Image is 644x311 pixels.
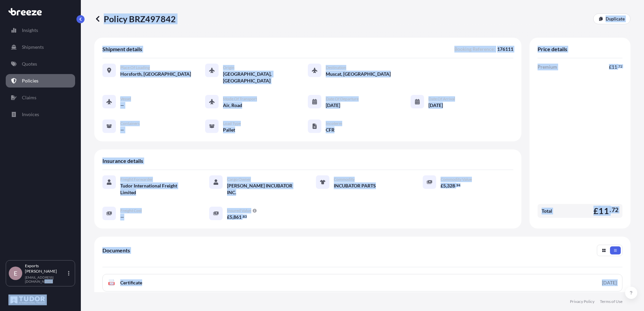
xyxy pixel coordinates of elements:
span: Shipment details [102,46,142,53]
span: Vessel [120,96,131,102]
p: Shipments [22,44,44,50]
span: 861 [233,215,241,219]
span: Freight Forwarder [120,177,153,182]
a: Terms of Use [600,299,622,304]
span: Mode of Transport [223,96,257,102]
a: Insights [6,24,75,37]
span: CFR [326,127,334,133]
span: Price details [538,46,567,53]
span: 72 [618,65,622,68]
span: — [120,214,124,220]
span: Tudor International Freight Limited [120,182,193,196]
span: Documents [102,247,130,254]
span: Certificate [120,279,142,286]
span: Insured Value [227,208,251,213]
span: Pallet [223,127,235,133]
span: 328 [447,183,455,188]
a: Invoices [6,108,75,121]
span: . [617,65,618,68]
span: Muscat, [GEOGRAPHIC_DATA] [326,71,391,77]
span: £ [227,215,230,219]
p: Quotes [22,61,37,67]
span: Total [542,208,552,214]
span: . [455,184,456,186]
span: Origin [223,65,234,70]
span: , [232,215,233,219]
p: Policy BRZ497842 [94,13,176,24]
p: Claims [22,94,36,101]
a: Claims [6,91,75,104]
span: Commodity [334,177,355,182]
span: Horsforth, [GEOGRAPHIC_DATA] [120,71,191,77]
p: Policies [22,77,38,84]
span: 83 [243,215,247,218]
div: [DATE] [602,279,617,286]
span: [GEOGRAPHIC_DATA], [GEOGRAPHIC_DATA] [223,71,308,84]
span: [DATE] [428,102,443,109]
span: E [14,270,17,277]
span: . [242,215,243,218]
a: Duplicate [593,13,631,24]
img: organization-logo [8,295,47,305]
span: Booking Reference : [454,46,495,53]
span: Freight Cost [120,208,142,213]
span: [DATE] [326,102,340,109]
span: 11 [599,207,609,215]
text: PDF [109,282,114,285]
p: Exports [PERSON_NAME] [25,263,67,274]
a: Quotes [6,57,75,71]
p: Insights [22,27,38,34]
a: PDFCertificate[DATE] [102,274,622,291]
span: 5 [443,183,446,188]
span: Destination [326,65,346,70]
span: Incoterm [326,121,342,126]
span: 11 [612,65,617,69]
span: Cargo Owner [227,177,251,182]
p: [EMAIL_ADDRESS][DOMAIN_NAME] [25,275,67,283]
a: Privacy Policy [570,299,594,304]
span: 5 [230,215,232,219]
span: Insurance details [102,158,143,164]
span: 94 [456,184,460,186]
span: £ [593,207,599,215]
a: Shipments [6,40,75,54]
span: Containers [120,121,140,126]
span: — [120,127,124,133]
span: . [610,208,611,212]
span: Date of Departure [326,96,359,102]
a: Policies [6,74,75,88]
span: Premium [538,64,557,70]
span: Commodity Value [441,177,472,182]
span: £ [441,183,443,188]
span: INCUBATOR PARTS [334,182,376,189]
span: Date of Arrival [428,96,455,102]
span: Air, Road [223,102,242,109]
span: , [446,183,447,188]
span: [PERSON_NAME] INCUBATOR INC. [227,182,300,196]
p: Invoices [22,111,39,118]
p: Duplicate [606,15,625,22]
span: 176111 [497,46,513,53]
span: 72 [612,208,618,212]
span: Load Type [223,121,241,126]
span: £ [609,65,612,69]
span: Place of Loading [120,65,150,70]
span: — [120,102,124,109]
